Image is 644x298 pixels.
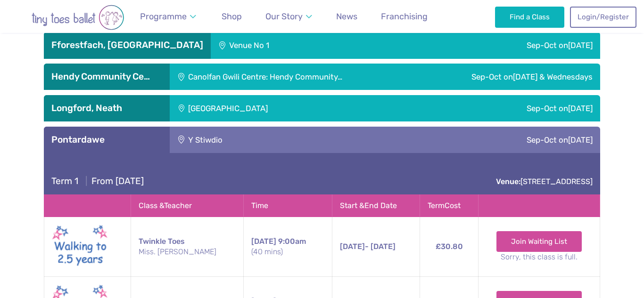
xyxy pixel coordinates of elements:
span: Shop [222,11,242,21]
div: Canolfan Gwili Centre: Hendy Community… [170,64,414,90]
img: Walking to Twinkle New (May 2025) [52,223,108,271]
span: [DATE] [568,40,593,50]
a: Join Waiting List [496,231,582,252]
span: [DATE] [251,237,276,246]
a: Our Story [261,6,317,27]
a: Franchising [377,6,432,27]
span: [DATE] [340,242,365,251]
a: Shop [217,6,246,27]
th: Time [244,194,332,217]
h3: Fforestfach, [GEOGRAPHIC_DATA] [51,40,203,51]
span: Term 1 [51,176,78,186]
h4: From [DATE] [51,176,144,187]
div: Sep-Oct on [385,32,600,58]
th: Start & End Date [332,194,420,217]
a: Login/Register [570,7,636,27]
a: News [332,6,362,27]
th: Term Cost [420,194,479,217]
small: (40 mins) [251,247,324,257]
div: Sep-Oct on [353,127,600,153]
div: [GEOGRAPHIC_DATA] [170,95,413,121]
span: News [336,11,357,21]
div: Y Stiwdio [170,127,353,153]
h3: Pontardawe [51,134,162,145]
td: Twinkle Toes [131,217,244,277]
div: Venue No 1 [211,32,385,58]
span: [DATE] [568,135,593,145]
a: Programme [136,6,201,27]
h3: Longford, Neath [51,103,162,114]
strong: Venue: [496,177,520,186]
a: Find a Class [495,7,564,27]
small: Miss. [PERSON_NAME] [139,247,236,257]
div: Sep-Oct on [413,95,600,121]
th: Class & Teacher [131,194,244,217]
span: Our Story [265,11,303,21]
span: [DATE] & Wednesdays [513,72,593,81]
div: Sep-Oct on [415,64,600,90]
h3: Hendy Community Ce… [51,71,162,82]
td: £30.80 [420,217,479,277]
img: tiny toes ballet [12,5,144,30]
span: Programme [140,11,187,21]
span: - [DATE] [340,242,396,251]
span: | [81,176,91,186]
span: Franchising [381,11,428,21]
span: [DATE] [568,104,593,113]
small: Sorry, this class is full. [486,252,592,262]
td: 9:00am [244,217,332,277]
a: Venue:[STREET_ADDRESS] [496,177,593,186]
